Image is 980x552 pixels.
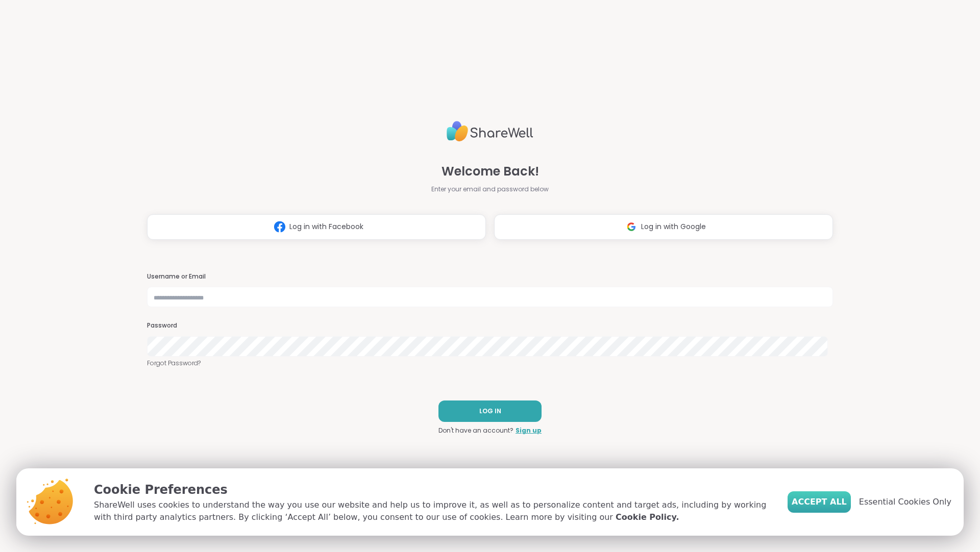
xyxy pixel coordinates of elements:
[494,214,833,240] button: Log in with Google
[289,221,363,232] span: Log in with Facebook
[792,496,847,508] span: Accept All
[94,481,771,499] p: Cookie Preferences
[147,272,833,281] h3: Username or Email
[147,359,833,368] a: Forgot Password?
[859,496,951,508] span: Essential Cookies Only
[431,185,549,194] span: Enter your email and password below
[788,491,851,513] button: Accept All
[479,407,501,416] span: LOG IN
[516,426,542,435] a: Sign up
[438,400,542,422] button: LOG IN
[641,221,706,232] span: Log in with Google
[94,499,771,523] p: ShareWell uses cookies to understand the way you use our website and help us to improve it, as we...
[147,214,486,240] button: Log in with Facebook
[616,511,679,523] a: Cookie Policy.
[622,217,641,236] img: ShareWell Logomark
[438,426,513,435] span: Don't have an account?
[447,117,533,146] img: ShareWell Logo
[442,162,539,181] span: Welcome Back!
[270,217,289,236] img: ShareWell Logomark
[147,321,833,330] h3: Password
